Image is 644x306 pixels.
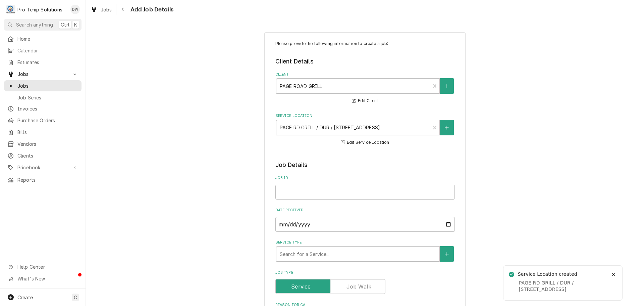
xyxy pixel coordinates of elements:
div: Dana Williams's Avatar [70,5,80,14]
label: Client [275,72,455,77]
a: Go to Help Center [4,261,82,272]
span: Calendar [17,47,78,54]
span: Invoices [17,105,78,112]
div: DW [70,5,80,14]
span: Estimates [17,59,78,66]
button: Create New Service [440,246,454,262]
svg: Create New Service [445,252,449,257]
a: Estimates [4,57,82,68]
a: Invoices [4,103,82,114]
div: Job Type [275,270,455,294]
span: Jobs [17,82,78,89]
button: Create New Location [440,120,454,135]
span: K [74,21,77,28]
span: Purchase Orders [17,117,78,124]
span: Jobs [101,6,112,13]
button: Navigate back [118,4,128,15]
a: Job Series [4,92,82,103]
span: Clients [17,152,78,159]
a: Reports [4,174,82,185]
span: Jobs [17,71,68,78]
div: Service Type [275,240,455,262]
div: Service Location [275,113,455,146]
label: Job Type [275,270,455,275]
div: Job ID [275,175,455,199]
button: Search anythingCtrlK [4,19,82,31]
p: Please provide the following information to create a job: [275,41,455,47]
label: Date Received [275,208,455,213]
div: Pro Temp Solutions's Avatar [6,5,15,14]
label: Service Location [275,113,455,119]
div: Pro Temp Solutions [17,6,62,13]
a: Go to Jobs [4,69,82,80]
div: Service Location created [518,271,578,278]
svg: Create New Location [445,125,449,130]
a: Bills [4,127,82,138]
a: Jobs [88,4,115,15]
a: Vendors [4,138,82,149]
a: Purchase Orders [4,115,82,126]
a: Go to Pricebook [4,162,82,173]
span: Create [17,295,33,300]
label: Service Type [275,240,455,245]
span: Add Job Details [128,5,173,14]
button: Edit Service Location [340,138,390,147]
legend: Client Details [275,57,455,66]
span: Reports [17,176,78,183]
label: Job ID [275,175,455,181]
a: Jobs [4,80,82,91]
a: Clients [4,150,82,161]
span: Help Center [17,263,77,270]
span: C [74,294,77,301]
div: P [6,5,15,14]
span: Pricebook [17,164,68,171]
span: Job Series [17,94,78,101]
legend: Job Details [275,161,455,169]
div: Client [275,72,455,105]
button: Edit Client [351,97,379,105]
span: What's New [17,275,77,282]
span: Home [17,35,78,42]
div: PAGE RD GRILL / DUR / [STREET_ADDRESS] [519,280,607,293]
button: Create New Client [440,78,454,94]
span: Bills [17,129,78,136]
span: Vendors [17,140,78,147]
div: Date Received [275,208,455,231]
a: Go to What's New [4,273,82,284]
span: Search anything [16,21,53,28]
input: yyyy-mm-dd [275,217,455,232]
a: Home [4,33,82,44]
span: Ctrl [61,21,69,28]
a: Calendar [4,45,82,56]
svg: Create New Client [445,84,449,88]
